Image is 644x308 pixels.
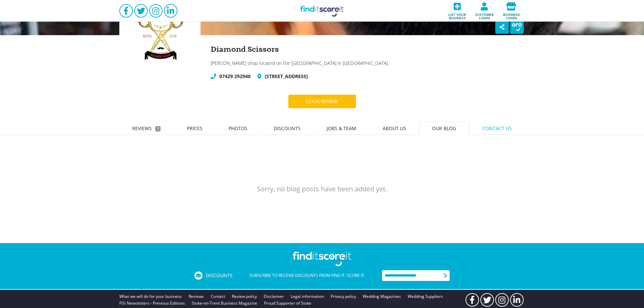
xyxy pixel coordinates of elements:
[119,293,182,300] a: What we will do for your business
[327,125,356,132] span: Jobs & Team
[216,122,261,135] a: Photos
[206,273,233,278] span: Discounts
[369,122,419,135] a: About us
[274,125,301,132] span: Discounts
[446,10,469,20] span: List your business
[211,293,225,300] a: Contact
[265,73,308,80] a: [STREET_ADDRESS]
[232,293,257,300] a: Review policy
[473,10,496,20] span: Customer login
[119,122,174,135] a: Reviews1
[219,73,251,80] a: 07429 292940
[211,60,525,66] div: [PERSON_NAME] shop located on the [GEOGRAPHIC_DATA] in [GEOGRAPHIC_DATA].
[261,122,314,135] a: Discounts
[500,10,523,20] span: Business login
[291,293,324,300] a: Legal information
[419,122,470,135] a: Our blog
[119,148,525,230] div: Sorry, no blog posts have been added yet.
[471,0,498,22] a: Customer login
[383,125,406,132] span: About us
[119,300,185,307] a: FiSi Newsletters - Previous Editions
[300,95,345,108] div: Leave review
[192,300,257,307] a: Stoke-on-Trent Business Magazine
[174,122,216,135] a: Prices
[331,293,356,300] a: Privacy policy
[498,0,525,22] a: Business login
[189,293,204,300] a: Reviews
[264,293,284,300] a: Disclaimer
[155,126,161,132] small: 1
[132,125,152,132] span: Reviews
[408,293,443,300] a: Wedding Suppliers
[187,125,202,132] span: Prices
[211,45,525,53] div: Diamond Scissors
[229,125,247,132] span: Photos
[264,300,311,307] a: Proud Supporter of Stoke
[482,125,512,132] span: Contact us
[363,293,401,300] a: Wedding Magazines
[444,0,471,22] a: List your business
[233,271,382,280] div: Subscribe to receive discounts from Find it. Score it.
[288,95,356,108] a: Leave review
[432,125,456,132] span: Our blog
[314,122,370,135] a: Jobs & Team
[469,122,525,135] a: Contact us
